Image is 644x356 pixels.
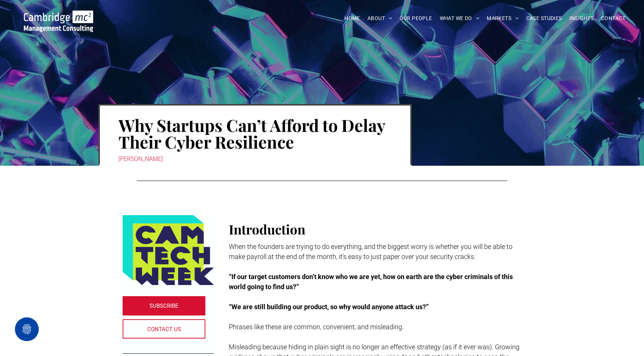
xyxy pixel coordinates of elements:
div: [PERSON_NAME] [119,154,392,164]
span: When the founders are trying to do everything, and the biggest worry is whether you will be able ... [229,243,512,260]
a: ABOUT [364,13,396,24]
img: Logo featuring the words CAM TECH WEEK in bold, dark blue letters on a yellow-green background, w... [123,215,214,285]
a: CONTACT US [123,319,205,339]
span: CONTACT US [147,320,181,339]
h1: Why Startups Can’t Afford to Delay Their Cyber Resilience [119,116,392,151]
img: Go to Homepage [24,10,93,32]
a: CONTACT [597,13,629,24]
a: CASE STUDIES [523,13,566,24]
strong: “If our target customers don’t know who we are yet, how on earth are the cyber criminals of this ... [229,273,513,291]
a: INSIGHTS [566,13,597,24]
strong: “We are still building our product, so why would anyone attack us?” [229,303,429,311]
a: MARKETS [483,13,522,24]
a: OUR PEOPLE [396,13,436,24]
a: Your Business Transformed | Cambridge Management Consulting [24,12,93,19]
span: Introduction [229,220,305,238]
a: HOME [341,13,364,24]
span: SUBSCRIBE [149,297,179,315]
span: Phrases like these are common, convenient, and misleading. [229,323,404,331]
a: WHAT WE DO [436,13,483,24]
a: SUBSCRIBE [123,296,205,315]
